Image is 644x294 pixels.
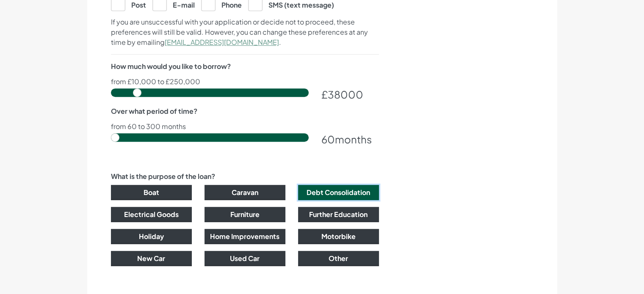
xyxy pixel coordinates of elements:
p: from £10,000 to £250,000 [111,78,379,85]
p: If you are unsuccessful with your application or decide not to proceed, these preferences will st... [111,17,379,47]
p: from 60 to 300 months [111,123,379,130]
label: What is the purpose of the loan? [111,171,215,181]
button: Motorbike [298,229,379,244]
button: Other [298,251,379,266]
span: 60 [321,133,335,146]
label: Over what period of time? [111,106,197,116]
button: New Car [111,251,192,266]
button: Holiday [111,229,192,244]
div: £ [321,87,379,102]
button: Furniture [205,207,285,222]
button: Boat [111,185,192,200]
button: Used Car [205,251,285,266]
div: months [321,132,379,147]
button: Electrical Goods [111,207,192,222]
button: Debt Consolidation [298,185,379,200]
a: [EMAIL_ADDRESS][DOMAIN_NAME] [165,38,279,47]
button: Further Education [298,207,379,222]
label: How much would you like to borrow? [111,61,231,71]
span: 38000 [328,88,363,101]
button: Home Improvements [205,229,285,244]
button: Caravan [205,185,285,200]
